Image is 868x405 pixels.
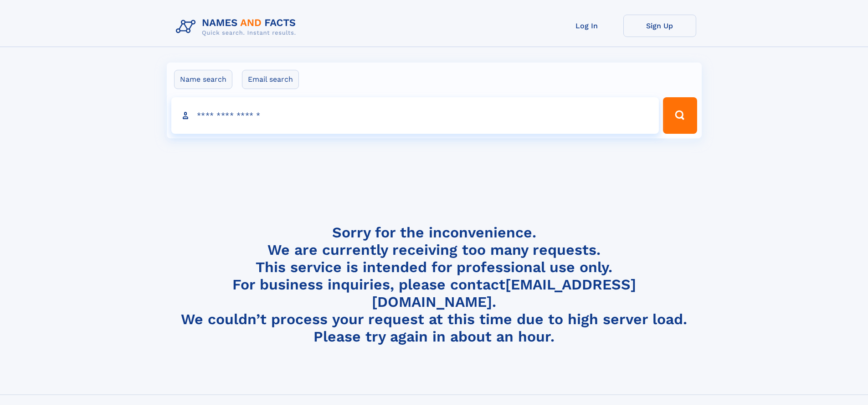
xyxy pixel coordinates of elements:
[174,70,232,89] label: Name search
[372,276,636,310] a: [EMAIL_ADDRESS][DOMAIN_NAME]
[663,97,697,134] button: Search Button
[172,224,696,346] h4: Sorry for the inconvenience. We are currently receiving too many requests. This service is intend...
[550,15,623,37] a: Log In
[172,15,303,39] img: Logo Names and Facts
[171,97,659,134] input: search input
[242,70,299,89] label: Email search
[623,15,696,37] a: Sign Up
